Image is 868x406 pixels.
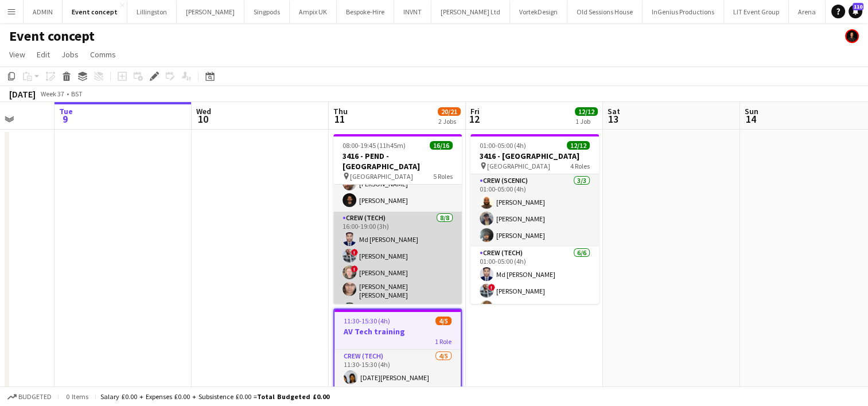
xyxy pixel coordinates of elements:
span: Total Budgeted £0.00 [257,392,329,401]
app-job-card: 01:00-05:00 (4h)12/123416 - [GEOGRAPHIC_DATA] [GEOGRAPHIC_DATA]4 RolesCrew (Scenic)3/301:00-05:00... [470,134,599,304]
a: Comms [85,47,120,62]
span: 16/16 [430,141,453,150]
span: Fri [470,106,480,116]
span: 12 [469,112,480,126]
span: Week 37 [38,89,67,98]
span: 0 items [63,392,91,401]
span: 110 [853,3,863,10]
span: 13 [606,112,620,126]
span: 11 [332,112,348,126]
button: Event concept [63,1,127,23]
span: 4 Roles [570,162,590,170]
h3: 3416 - [GEOGRAPHIC_DATA] [470,151,599,161]
app-card-role: Crew (Tech)8/816:00-19:00 (3h)Md [PERSON_NAME]![PERSON_NAME]![PERSON_NAME][PERSON_NAME] [PERSON_N... [333,212,462,370]
span: 12/12 [567,141,590,150]
span: Tue [59,106,73,116]
span: 11:30-15:30 (4h) [344,317,390,325]
app-card-role: Crew (Scenic)3/301:00-05:00 (4h)[PERSON_NAME][PERSON_NAME][PERSON_NAME] [470,174,599,247]
div: 2 Jobs [438,117,460,126]
a: Jobs [57,47,83,62]
a: 110 [848,5,862,18]
button: VortekDesign [510,1,567,23]
app-user-avatar: Ash Grimmer [845,29,859,43]
span: Budgeted [18,393,52,401]
button: Old Sessions House [567,1,643,23]
div: Salary £0.00 + Expenses £0.00 + Subsistence £0.00 = [100,392,329,401]
button: Budgeted [6,391,53,403]
h1: Event concept [9,28,95,45]
span: ! [351,266,358,272]
button: Arena [789,1,826,23]
a: Edit [32,47,55,62]
span: ! [488,284,495,291]
span: 01:00-05:00 (4h) [480,141,526,150]
span: Edit [37,49,50,60]
button: ADMIN [24,1,63,23]
button: [PERSON_NAME] Ltd [431,1,510,23]
button: [PERSON_NAME] [177,1,244,23]
button: Ampix UK [290,1,337,23]
span: 5 Roles [433,172,453,181]
span: Sun [745,106,758,116]
div: 1 Job [575,117,597,126]
span: 1 Role [435,337,451,346]
span: Comms [90,49,116,60]
span: 08:00-19:45 (11h45m) [342,141,406,150]
span: 12/12 [575,107,598,116]
button: Singpods [244,1,290,23]
span: [GEOGRAPHIC_DATA] [487,162,550,170]
span: Wed [196,106,211,116]
span: Thu [333,106,348,116]
span: 20/21 [438,107,461,116]
span: ! [351,249,358,256]
h3: AV Tech training [334,326,461,337]
div: BST [71,89,83,98]
span: Sat [608,106,620,116]
div: [DATE] [9,88,36,100]
button: LIT Event Group [724,1,789,23]
app-card-role: Crew (Tech)6/601:00-05:00 (4h)Md [PERSON_NAME]![PERSON_NAME][PERSON_NAME] [470,247,599,369]
button: Lillingston [127,1,177,23]
h3: 3416 - PEND - [GEOGRAPHIC_DATA] [333,151,462,171]
span: View [9,49,25,60]
span: [GEOGRAPHIC_DATA] [350,172,413,181]
app-job-card: 08:00-19:45 (11h45m)16/163416 - PEND - [GEOGRAPHIC_DATA] [GEOGRAPHIC_DATA]5 RolesCrewing (Event C... [333,134,462,304]
span: 14 [743,112,758,126]
span: Jobs [61,49,79,60]
button: Bespoke-Hire [337,1,394,23]
span: 4/5 [435,317,451,325]
a: View [5,47,30,62]
span: 10 [194,112,211,126]
span: 9 [57,112,73,126]
button: InGenius Productions [643,1,724,23]
button: INVNT [394,1,431,23]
